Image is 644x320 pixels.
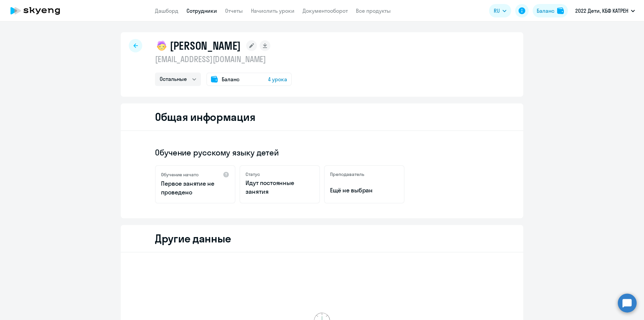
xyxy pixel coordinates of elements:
[557,7,564,14] img: balance
[246,171,260,177] h5: Статус
[356,7,391,14] a: Все продукты
[251,7,294,14] a: Начислить уроки
[572,3,638,19] button: 2022 Дети, КБФ КАТРЕН
[155,7,178,14] a: Дашборд
[246,179,314,196] p: Идут постоянные занятия
[303,7,348,14] a: Документооборот
[155,232,231,245] h2: Другие данные
[155,54,292,64] p: [EMAIL_ADDRESS][DOMAIN_NAME]
[222,75,239,83] span: Баланс
[186,7,217,14] a: Сотрудники
[494,7,500,15] span: RU
[330,186,398,195] p: Ещё не выбран
[533,4,568,17] button: Балансbalance
[537,7,554,15] div: Баланс
[155,147,279,158] span: Обучение русскому языку детей
[225,7,243,14] a: Отчеты
[155,110,255,124] h2: Общая информация
[330,171,364,177] h5: Преподаватель
[161,172,199,178] h5: Обучение начато
[170,39,241,52] h1: [PERSON_NAME]
[155,39,168,52] img: child
[161,179,229,197] p: Первое занятие не проведено
[575,7,628,15] p: 2022 Дети, КБФ КАТРЕН
[268,75,287,83] span: 4 урока
[489,4,511,17] button: RU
